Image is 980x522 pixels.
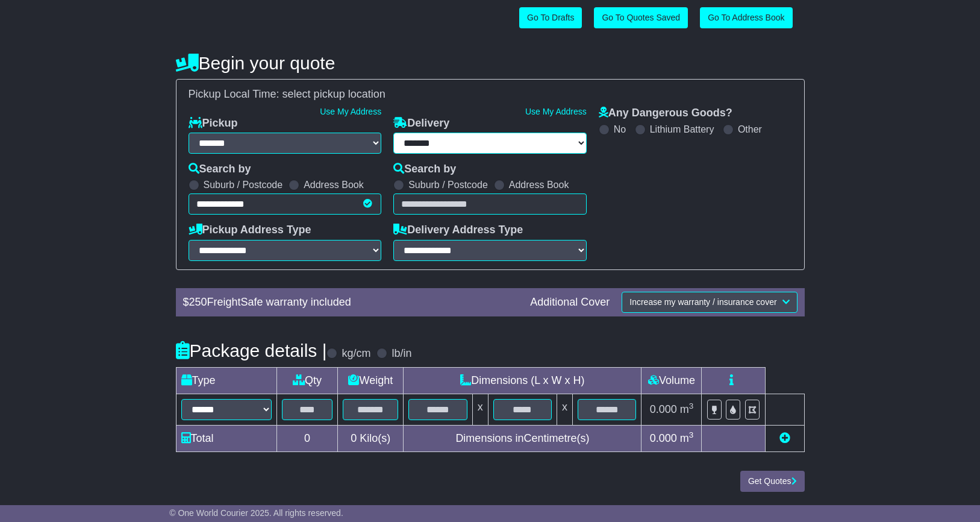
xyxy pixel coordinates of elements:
[738,124,762,135] label: Other
[680,432,694,444] span: m
[320,107,381,116] a: Use My Address
[740,471,805,492] button: Get Quotes
[338,367,404,394] td: Weight
[680,403,694,415] span: m
[393,224,523,237] label: Delivery Address Type
[650,403,677,415] span: 0.000
[650,432,677,444] span: 0.000
[189,224,311,237] label: Pickup Address Type
[176,425,276,451] td: Total
[404,425,641,451] td: Dimensions in Centimetre(s)
[276,367,338,394] td: Qty
[338,425,404,451] td: Kilo(s)
[276,425,338,451] td: 0
[304,179,364,190] label: Address Book
[176,53,805,73] h4: Begin your quote
[779,432,790,444] a: Add new item
[351,432,357,444] span: 0
[524,296,616,309] div: Additional Cover
[183,88,798,101] div: Pickup Local Time:
[393,117,449,130] label: Delivery
[342,347,370,360] label: kg/cm
[177,296,525,309] div: $ FreightSafe warranty included
[689,430,694,439] sup: 3
[404,367,641,394] td: Dimensions (L x W x H)
[629,297,776,307] span: Increase my warranty / insurance cover
[557,394,573,425] td: x
[622,292,797,313] button: Increase my warranty / insurance cover
[204,179,283,190] label: Suburb / Postcode
[525,107,587,116] a: Use My Address
[189,163,251,176] label: Search by
[689,401,694,410] sup: 3
[393,163,456,176] label: Search by
[641,367,702,394] td: Volume
[519,7,582,28] a: Go To Drafts
[614,124,626,135] label: No
[509,179,569,190] label: Address Book
[282,88,385,100] span: select pickup location
[176,341,327,360] h4: Package details |
[392,347,411,360] label: lb/in
[176,367,276,394] td: Type
[594,7,688,28] a: Go To Quotes Saved
[189,117,238,130] label: Pickup
[189,296,207,308] span: 250
[599,107,732,120] label: Any Dangerous Goods?
[169,508,343,518] span: © One World Courier 2025. All rights reserved.
[700,7,792,28] a: Go To Address Book
[650,124,714,135] label: Lithium Battery
[472,394,488,425] td: x
[408,179,488,190] label: Suburb / Postcode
